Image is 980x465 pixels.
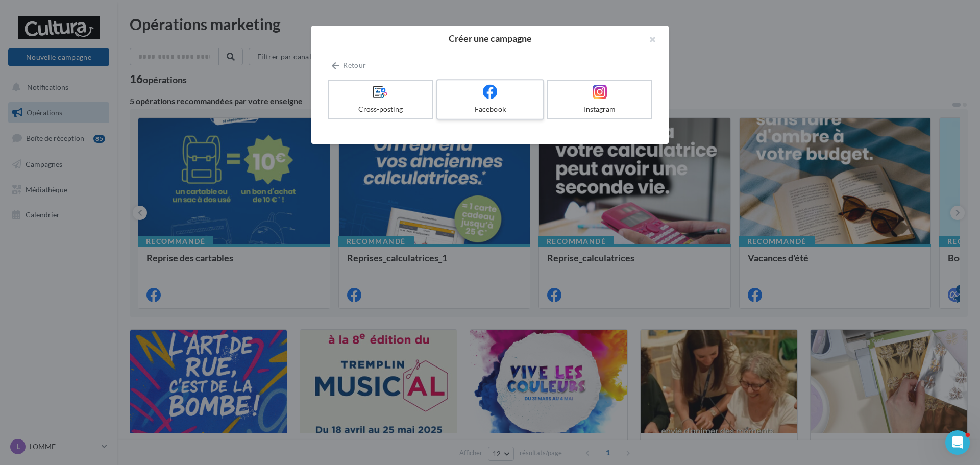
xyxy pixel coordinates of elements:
[328,34,652,43] h2: Créer une campagne
[328,59,370,71] button: Retour
[552,104,647,114] div: Instagram
[333,104,428,114] div: Cross-posting
[442,104,538,114] div: Facebook
[945,430,970,455] iframe: Intercom live chat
